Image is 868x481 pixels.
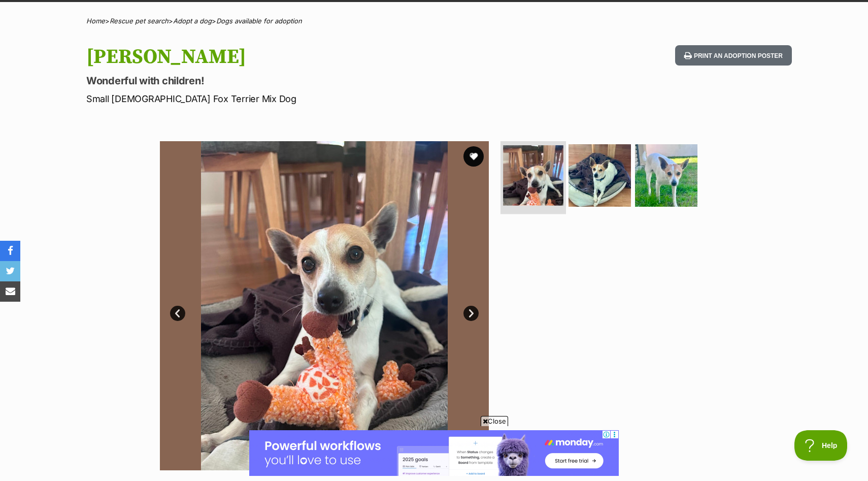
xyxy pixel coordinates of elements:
img: Photo of Billy [635,144,697,207]
iframe: Advertisement [249,430,619,476]
a: Home [86,17,105,25]
a: Next [463,306,479,321]
div: > > > [61,17,807,25]
span: Close [481,416,508,426]
button: Print an adoption poster [675,45,792,66]
img: Photo of Billy [503,145,563,206]
img: Photo of Billy [160,141,489,470]
a: Adopt a dog [173,17,212,25]
img: Photo of Billy [489,141,818,470]
a: Prev [170,306,185,321]
a: Dogs available for adoption [216,17,302,25]
a: Rescue pet search [110,17,169,25]
img: Photo of Billy [569,144,631,207]
p: Small [DEMOGRAPHIC_DATA] Fox Terrier Mix Dog [86,92,516,106]
h1: [PERSON_NAME] [86,45,516,69]
button: favourite [463,146,484,167]
p: Wonderful with children! [86,74,516,88]
iframe: Help Scout Beacon - Open [794,430,848,461]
